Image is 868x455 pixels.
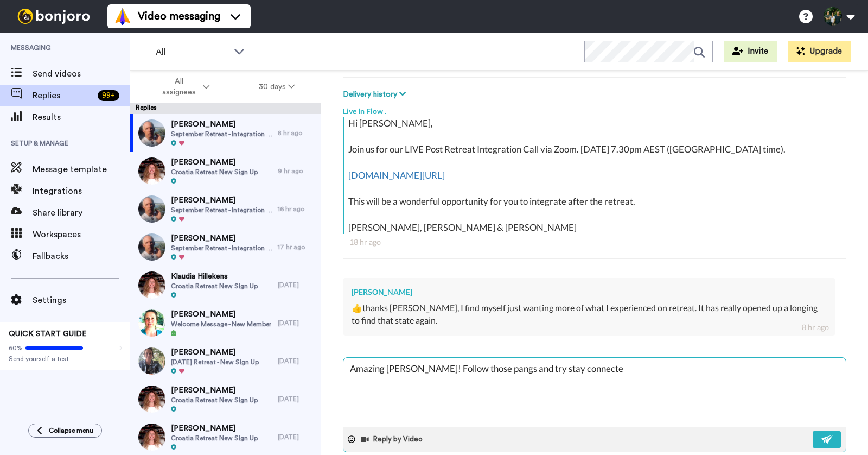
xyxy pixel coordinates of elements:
img: 3987b40a-daa4-404f-834f-8850561a2f8f-thumb.jpg [138,195,165,223]
button: All assignees [132,72,234,102]
span: [PERSON_NAME] [171,385,258,396]
span: All [156,46,228,59]
div: 16 hr ago [278,205,316,213]
div: [DATE] [278,395,316,403]
button: Invite [724,41,777,62]
img: vm-color.svg [114,8,131,25]
span: 60% [9,344,23,352]
div: 8 hr ago [802,322,829,333]
div: [DATE] [278,281,316,289]
a: [PERSON_NAME]Croatia Retreat New Sign Up[DATE] [130,380,321,418]
span: [PERSON_NAME] [171,233,272,244]
img: f2341e43-c9d6-4a41-a2d0-b02c592cf083-thumb.jpg [138,347,165,375]
span: Message template [33,163,130,176]
img: 3987b40a-daa4-404f-834f-8850561a2f8f-thumb.jpg [138,119,165,147]
button: Reply by Video [360,431,426,447]
span: Welcome Message - New Member [171,320,271,328]
textarea: Amazing [PERSON_NAME]! Follow those pangs and try stay connecte [343,358,846,427]
img: 38378a88-1533-47e2-a831-46e53c2a477e-thumb.jpg [138,309,165,337]
div: 8 hr ago [278,129,316,137]
span: Replies [33,89,93,102]
span: [PERSON_NAME] [171,195,272,206]
span: Send yourself a test [9,355,122,363]
div: [PERSON_NAME] [352,287,827,298]
a: [PERSON_NAME]Welcome Message - New Member[DATE] [130,304,321,342]
span: Croatia Retreat New Sign Up [171,396,258,405]
span: Integrations [33,185,130,198]
span: Settings [33,294,130,307]
a: [PERSON_NAME]September Retreat - Integration Call16 hr ago [130,190,321,228]
button: Upgrade [788,41,851,62]
span: Collapse menu [49,426,93,435]
div: Hi [PERSON_NAME], Join us for our LIVE Post Retreat Integration Call via Zoom. [DATE] 7.30pm AEST... [348,117,844,234]
span: September Retreat - Integration Call [171,206,272,214]
img: 4a3a30de-2500-4b3d-a0f9-1681c91deff7-thumb.jpg [138,157,165,185]
span: Klaudia Hillekens [171,271,258,282]
div: [DATE] [278,319,316,327]
div: 18 hr ago [349,237,840,248]
div: [DATE] [278,357,316,365]
span: [PERSON_NAME] [171,119,272,130]
span: Share library [33,206,130,219]
div: Live In Flow . [343,100,846,117]
span: Croatia Retreat New Sign Up [171,282,258,290]
span: Fallbacks [33,250,130,263]
span: [PERSON_NAME] [171,347,259,358]
button: Delivery history [343,89,409,100]
span: Workspaces [33,228,130,241]
button: Collapse menu [28,424,102,438]
span: [DATE] Retreat - New Sign Up [171,358,259,366]
div: 👍thanks [PERSON_NAME], I find myself just wanting more of what I experienced on retreat. It has r... [352,302,827,327]
div: [DATE] [278,433,316,441]
img: 36976641-3902-4aaf-be97-196c1deffc2d-thumb.jpg [138,424,165,451]
span: All assignees [157,76,201,98]
div: 9 hr ago [278,167,316,175]
span: [PERSON_NAME] [171,157,258,168]
span: September Retreat - Integration Call [171,130,272,138]
img: bj-logo-header-white.svg [13,9,94,24]
a: [PERSON_NAME]September Retreat - Integration Call8 hr ago [130,114,321,152]
span: Video messaging [138,9,220,24]
span: Croatia Retreat New Sign Up [171,434,258,443]
div: 99 + [98,90,119,101]
div: Replies [130,103,321,114]
img: 3987b40a-daa4-404f-834f-8850561a2f8f-thumb.jpg [138,233,165,261]
span: [PERSON_NAME] [171,309,271,320]
a: [PERSON_NAME]Croatia Retreat New Sign Up9 hr ago [130,152,321,190]
span: September Retreat - Integration Call [171,244,272,252]
a: [PERSON_NAME][DATE] Retreat - New Sign Up[DATE] [130,342,321,380]
button: 30 days [234,77,320,97]
img: dd7362e7-4956-47af-9292-d3fe6c330ab7-thumb.jpg [138,386,165,413]
img: send-white.svg [821,435,833,444]
span: Croatia Retreat New Sign Up [171,168,258,176]
span: [PERSON_NAME] [171,423,258,434]
a: [PERSON_NAME]September Retreat - Integration Call17 hr ago [130,228,321,266]
div: 17 hr ago [278,243,316,251]
span: QUICK START GUIDE [9,330,87,338]
span: Send videos [33,67,130,80]
img: ebd1082f-8655-43c8-8cb7-89481548cef8-thumb.jpg [138,271,165,299]
span: Results [33,111,130,124]
a: Klaudia HillekensCroatia Retreat New Sign Up[DATE] [130,266,321,304]
a: [DOMAIN_NAME][URL] [348,169,445,181]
